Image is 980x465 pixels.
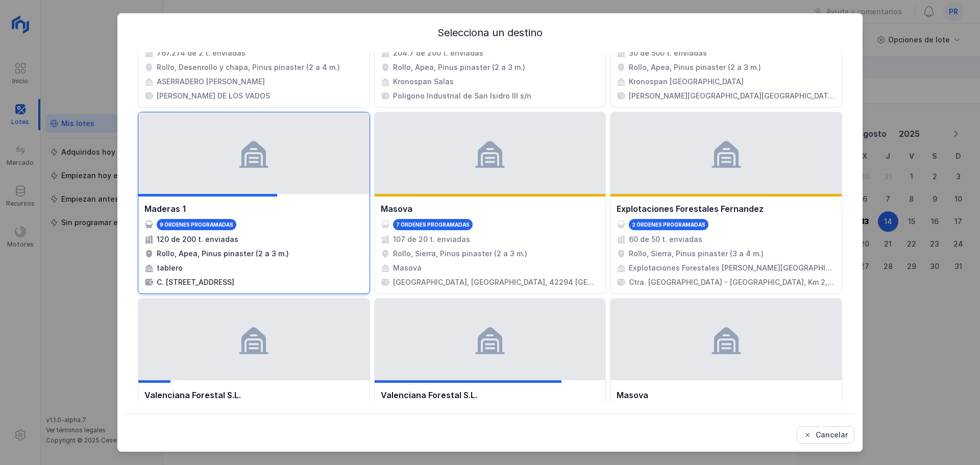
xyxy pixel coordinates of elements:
div: Rollo, Sierra, Pinus pinaster (2 a 3 m.) [393,249,527,259]
div: 9 órdenes programadas [160,221,233,228]
div: 60 de 50 t. enviadas [629,234,702,244]
div: 107 de 20 t. enviadas [393,234,470,244]
div: 204.7 de 200 t. enviadas [393,48,483,58]
div: Rollo, Desenrollo y chapa, Pinus pinaster (2 a 4 m.) [157,62,340,72]
div: [PERSON_NAME][GEOGRAPHIC_DATA][GEOGRAPHIC_DATA], Km 106, 09199, [GEOGRAPHIC_DATA] [629,91,836,101]
div: Masova [393,263,422,273]
div: Rollo, Apea, Pinus pinaster (2 a 3 m.) [393,62,525,72]
div: Explotaciones Forestales [PERSON_NAME][GEOGRAPHIC_DATA] [629,263,836,273]
div: Cancelar [816,430,848,440]
div: Kronospan [GEOGRAPHIC_DATA] [629,77,744,87]
div: Valenciana Forestal S.L. [144,389,241,401]
div: Rollo, Apea, Pinus pinaster (2 a 3 m.) [157,249,289,259]
div: Rollo, Sierra, Pinus pinaster (3 a 4 m.) [629,249,764,259]
div: Valenciana Forestal S.L. [381,389,477,401]
div: tablero [157,263,183,273]
div: Masova [381,203,412,215]
div: Rollo, Apea, Pinus pinaster (2 a 3 m.) [629,62,761,72]
div: C. [STREET_ADDRESS] [157,277,234,287]
div: [PERSON_NAME] DE LOS VADOS [157,91,270,101]
div: Maderas 1 [144,203,186,215]
div: ASERRADERO [PERSON_NAME] [157,77,265,87]
div: 767.274 de 2 t. enviadas [157,48,246,58]
div: Selecciona un destino [126,26,854,40]
button: Cancelar [797,426,854,444]
div: 7 órdenes programadas [396,221,470,228]
div: 120 de 200 t. enviadas [157,234,238,244]
div: 2 órdenes programadas [632,221,705,228]
div: Explotaciones Forestales Fernandez [617,203,764,215]
div: [GEOGRAPHIC_DATA], [GEOGRAPHIC_DATA], 42294 [GEOGRAPHIC_DATA], [GEOGRAPHIC_DATA] [393,277,600,287]
div: 30 de 500 t. enviadas [629,48,707,58]
div: Poligono Industrial de San Isidro III s/n [393,91,531,101]
div: Ctra. [GEOGRAPHIC_DATA] - [GEOGRAPHIC_DATA], Km 2,3 (Vía de servicio) 34080 [GEOGRAPHIC_DATA] [629,277,836,287]
div: Masova [617,389,648,401]
div: Kronospan Salas [393,77,454,87]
